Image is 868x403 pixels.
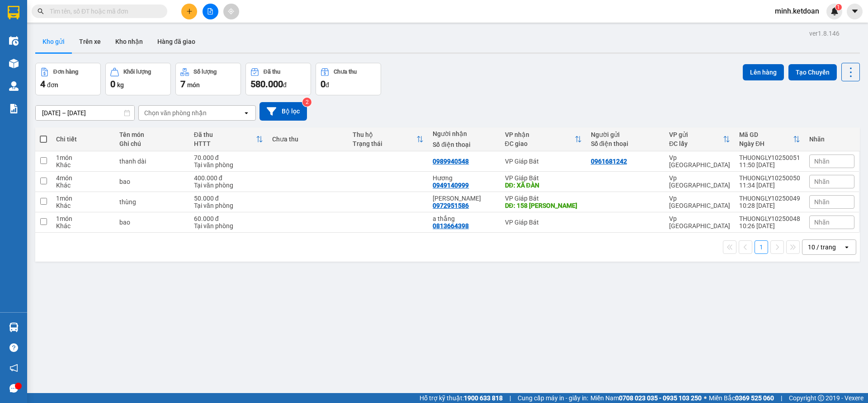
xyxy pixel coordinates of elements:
[47,81,58,89] span: đơn
[500,127,586,151] th: Toggle SortBy
[194,222,263,230] div: Tại văn phòng
[420,393,503,403] span: Hỗ trợ kỹ thuật:
[755,240,768,254] button: 1
[433,158,469,165] div: 0989940548
[709,393,774,403] span: Miền Bắc
[669,195,730,209] div: Vp [GEOGRAPHIC_DATA]
[814,198,830,206] span: Nhãn
[123,69,151,75] div: Khối lượng
[56,195,110,202] div: 1 món
[187,81,200,89] span: món
[814,219,830,226] span: Nhãn
[505,182,582,189] div: DĐ: XÃ ĐÀN
[150,31,203,52] button: Hàng đã giao
[50,6,156,16] input: Tìm tên, số ĐT hoặc mã đơn
[56,222,110,230] div: Khác
[669,154,730,169] div: Vp [GEOGRAPHIC_DATA]
[189,127,268,151] th: Toggle SortBy
[433,215,495,222] div: a thắng
[348,127,429,151] th: Toggle SortBy
[505,174,582,182] div: VP Giáp Bát
[835,4,842,10] sup: 1
[433,195,495,202] div: Tuấn Linh
[228,8,234,14] span: aim
[119,140,185,147] div: Ghi chú
[283,81,287,89] span: đ
[669,215,730,230] div: Vp [GEOGRAPHIC_DATA]
[505,131,575,138] div: VP nhận
[194,154,263,161] div: 70.000 đ
[591,131,660,138] div: Người gửi
[739,174,800,182] div: THUONGLY10250050
[808,243,836,252] div: 10 / trang
[665,127,735,151] th: Toggle SortBy
[36,106,134,120] input: Select a date range.
[788,64,837,80] button: Tạo Chuyến
[505,202,582,209] div: DĐ: 158 đinh công hạ
[207,8,213,14] span: file-add
[194,215,263,222] div: 60.000 đ
[735,127,805,151] th: Toggle SortBy
[433,174,495,182] div: Hương
[591,140,660,147] div: Số điện thoại
[3,29,5,62] img: logo
[110,79,115,89] span: 0
[264,69,280,75] div: Đã thu
[245,63,311,95] button: Đã thu580.000đ
[193,69,217,75] div: Số lượng
[56,174,110,182] div: 4 món
[321,79,325,89] span: 0
[353,131,417,138] div: Thu hộ
[181,4,197,19] button: plus
[108,31,150,52] button: Kho nhận
[40,79,45,89] span: 4
[768,5,826,17] span: minh.ketdoan
[591,158,627,165] div: 0961681242
[818,395,824,401] span: copyright
[9,59,19,68] img: warehouse-icon
[105,63,171,95] button: Khối lượng0kg
[194,202,263,209] div: Tại văn phòng
[837,4,840,10] span: 1
[505,140,575,147] div: ĐC giao
[56,215,110,222] div: 1 món
[316,63,381,95] button: Chưa thu0đ
[325,81,329,89] span: đ
[433,182,469,189] div: 0949140999
[739,222,800,230] div: 10:26 [DATE]
[353,140,417,147] div: Trạng thái
[250,79,283,89] span: 580.000
[302,98,311,107] sup: 2
[809,136,854,143] div: Nhãn
[272,136,344,143] div: Chưa thu
[739,131,793,138] div: Mã GD
[6,19,73,40] span: Số 61 [PERSON_NAME] (Đối diện bến xe [GEOGRAPHIC_DATA])
[505,219,582,226] div: VP Giáp Bát
[509,393,511,403] span: |
[223,4,239,19] button: aim
[669,131,723,138] div: VP gửi
[9,104,19,113] img: solution-icon
[243,109,250,117] svg: open
[38,8,44,14] span: search
[194,195,263,202] div: 50.000 đ
[704,396,707,400] span: ⚪️
[119,178,185,185] div: bao
[175,63,241,95] button: Số lượng7món
[117,81,124,89] span: kg
[505,158,582,165] div: VP Giáp Bát
[8,6,19,19] img: logo-vxr
[194,131,256,138] div: Đã thu
[464,394,503,402] strong: 1900 633 818
[119,219,185,226] div: bao
[74,29,156,39] span: THUONGLY10250051
[590,393,702,403] span: Miền Nam
[781,393,782,403] span: |
[144,108,207,117] div: Chọn văn phòng nhận
[180,79,185,89] span: 7
[505,195,582,202] div: VP Giáp Bát
[739,140,793,147] div: Ngày ĐH
[809,28,840,38] div: ver 1.8.146
[433,141,495,148] div: Số điện thoại
[194,140,256,147] div: HTTT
